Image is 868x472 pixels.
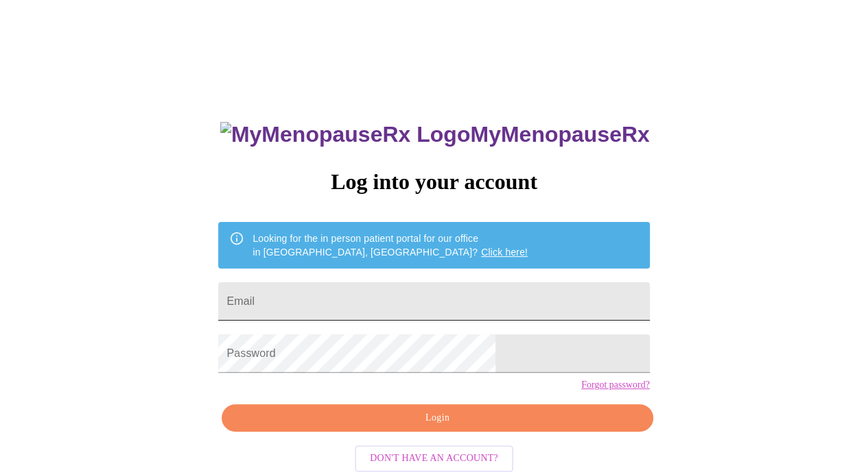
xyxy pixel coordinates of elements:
[581,380,650,390] a: Forgot password?
[218,169,649,195] h3: Log into your account
[355,445,513,472] button: Don't have an account?
[351,451,517,463] a: Don't have an account?
[253,226,528,264] div: Looking for the in person patient portal for our office in [GEOGRAPHIC_DATA], [GEOGRAPHIC_DATA]?
[481,247,528,258] a: Click here!
[222,404,653,432] button: Login
[370,450,498,467] span: Don't have an account?
[220,122,650,147] h3: MyMenopauseRx
[237,410,637,427] span: Login
[220,122,470,147] img: MyMenopauseRx Logo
